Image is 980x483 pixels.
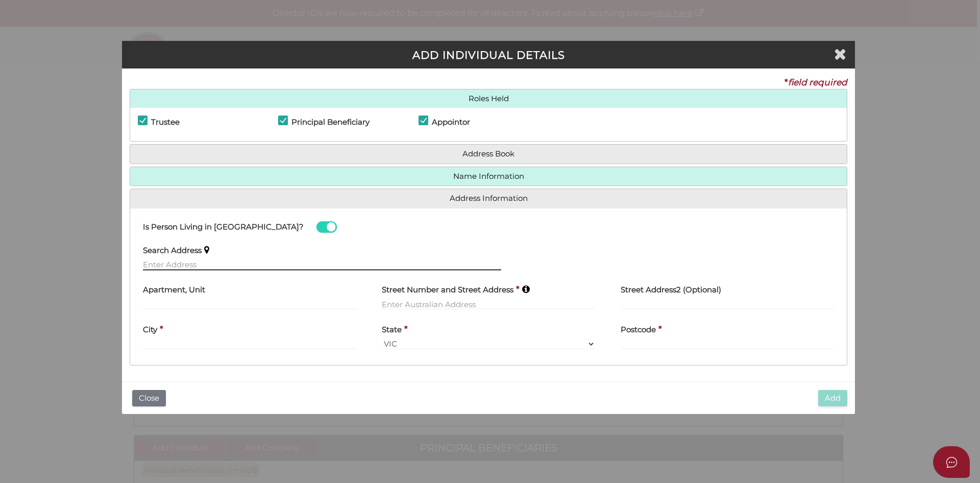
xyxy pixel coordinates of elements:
button: Open asap [933,446,970,478]
i: Keep typing in your address(including suburb) until it appears [204,245,209,254]
h4: State [382,326,402,334]
a: Address Information [138,194,839,203]
input: Enter Address [143,259,501,270]
h4: City [143,326,157,334]
h4: Is Person Living in [GEOGRAPHIC_DATA]? [143,223,304,232]
a: Name Information [138,172,839,181]
input: Enter Australian Address [382,298,595,310]
h4: Postcode [621,326,656,334]
h4: Apartment, Unit [143,286,205,294]
h4: Search Address [143,246,202,255]
h4: Street Address2 (Optional) [621,286,721,294]
button: Close [132,390,166,407]
h4: Street Number and Street Address [382,286,513,294]
i: Keep typing in your address(including suburb) until it appears [522,285,530,293]
button: Add [818,390,847,407]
